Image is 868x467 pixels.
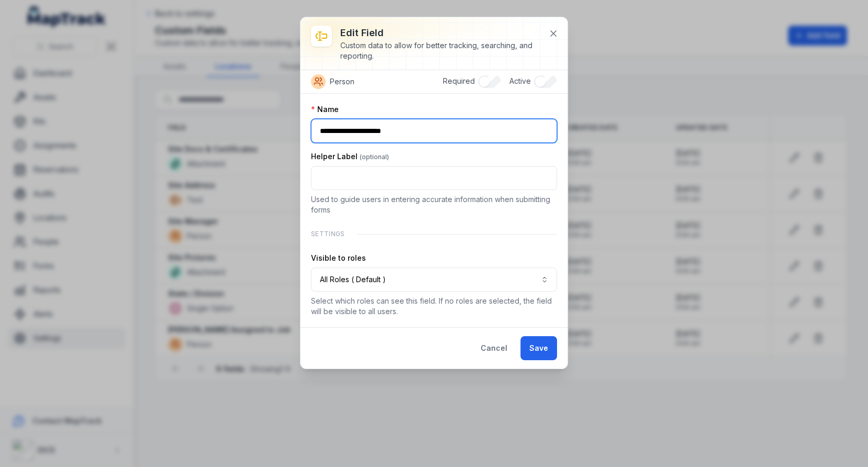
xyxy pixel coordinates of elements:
span: Person [330,76,354,87]
p: Select which roles can see this field. If no roles are selected, the field will be visible to all... [311,296,557,317]
button: Cancel [472,336,516,360]
input: :r43:-form-item-label [311,119,557,143]
label: Helper Label [311,151,389,162]
input: :r44:-form-item-label [311,166,557,190]
p: Used to guide users in entering accurate information when submitting forms [311,194,557,215]
div: Settings [311,224,557,244]
label: Visible to roles [311,253,366,263]
button: Save [520,336,557,360]
div: Custom data to allow for better tracking, searching, and reporting. [340,40,540,61]
span: Required [443,76,475,85]
h3: Edit field [340,26,540,40]
label: Name [311,104,339,115]
span: Active [509,76,531,85]
button: All Roles ( Default ) [311,268,557,292]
